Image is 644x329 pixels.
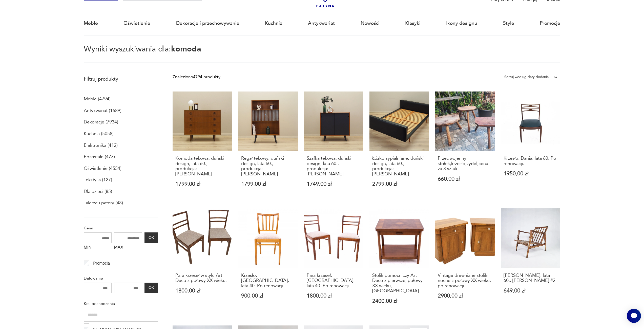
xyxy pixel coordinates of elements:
[84,130,114,138] a: Kuchnia (5058)
[84,225,158,231] p: Cena
[173,92,232,199] a: Komoda tekowa, duński design, lata 60., produkcja: DaniaKomoda tekowa, duński design, lata 60., p...
[438,293,492,299] p: 2900,00 zł
[173,208,232,316] a: Para krzeseł w stylu Art Deco z połowy XX wieku.Para krzeseł w stylu Art Deco z połowy XX wieku.1...
[84,153,115,161] a: Pozostałe (473)
[175,288,230,294] p: 1800,00 zł
[241,181,295,187] p: 1799,00 zł
[446,12,477,35] a: Ikony designu
[504,171,558,176] p: 1950,00 zł
[175,156,230,177] h3: Komoda tekowa, duński design, lata 60., produkcja: [PERSON_NAME]
[84,164,121,173] a: Oświetlenie (4554)
[84,187,112,196] a: Dla dzieci (85)
[504,156,558,166] h3: Krzesło, Dania, lata 60. Po renowacji.
[438,156,492,171] h3: Przedwojenny stołek,krzesło,zydel,cena za 3 sztuki
[504,74,549,80] div: Sortuj według daty dodania
[238,92,298,199] a: Regał tekowy, duński design, lata 60., produkcja: DaniaRegał tekowy, duński design, lata 60., pro...
[369,92,429,199] a: Łóżko sypialniane, duński design, lata 60., produkcja: DaniaŁóżko sypialniane, duński design, lat...
[372,181,426,187] p: 2799,00 zł
[175,181,230,187] p: 1799,00 zł
[627,309,641,323] iframe: Smartsupp widget button
[438,273,492,288] h3: Vintage drewniane stoliki nocne z połowy XX wieku, po renowacji.
[144,232,158,243] button: OK
[307,156,361,177] h3: Szafka tekowa, duński design, lata 60., produkcja: [PERSON_NAME]
[372,273,426,294] h3: Stolik pomocniczy Art Deco z pierwszej połowy XX wieku, [GEOGRAPHIC_DATA].
[144,283,158,293] button: OK
[93,260,110,267] p: Promocja
[84,141,118,150] a: Elektronika (412)
[308,12,335,35] a: Antykwariat
[176,12,239,35] a: Dekoracje i przechowywanie
[435,208,495,316] a: Vintage drewniane stoliki nocne z połowy XX wieku, po renowacji.Vintage drewniane stoliki nocne z...
[372,156,426,177] h3: Łóżko sypialniane, duński design, lata 60., produkcja: [PERSON_NAME]
[265,12,282,35] a: Kuchnia
[503,12,514,35] a: Style
[84,45,560,63] p: Wyniki wyszukiwania dla:
[504,288,558,294] p: 649,00 zł
[501,208,560,316] a: Fotel Stefan, lata 60., Zenon Bączyk #2[PERSON_NAME], lata 60., [PERSON_NAME] #2649,00 zł
[84,95,111,103] a: Meble (4794)
[171,44,201,54] span: komoda
[307,273,361,288] h3: Para krzeseł, [GEOGRAPHIC_DATA], lata 40. Po renowacji.
[84,12,98,35] a: Meble
[84,176,112,184] a: Tekstylia (127)
[84,199,123,207] a: Talerze i patery (48)
[175,273,230,283] h3: Para krzeseł w stylu Art Deco z połowy XX wieku.
[504,273,558,283] h3: [PERSON_NAME], lata 60., [PERSON_NAME] #2
[114,243,142,253] label: MAX
[304,208,363,316] a: Para krzeseł, Polska, lata 40. Po renowacji.Para krzeseł, [GEOGRAPHIC_DATA], lata 40. Po renowacj...
[84,76,158,82] p: Filtruj produkty
[241,273,295,288] h3: Krzesło, [GEOGRAPHIC_DATA], lata 40. Po renowacji.
[501,92,560,199] a: Krzesło, Dania, lata 60. Po renowacji.Krzesło, Dania, lata 60. Po renowacji.1950,00 zł
[84,106,121,115] a: Antykwariat (1689)
[435,92,495,199] a: Przedwojenny stołek,krzesło,zydel,cena za 3 sztukiPrzedwojenny stołek,krzesło,zydel,cena za 3 szt...
[372,299,426,304] p: 2400,00 zł
[361,12,380,35] a: Nowości
[540,12,560,35] a: Promocje
[307,293,361,299] p: 1800,00 zł
[84,243,112,253] label: MIN
[241,156,295,177] h3: Regał tekowy, duński design, lata 60., produkcja: [PERSON_NAME]
[438,176,492,182] p: 660,00 zł
[173,74,220,80] div: Znaleziono 4794 produkty
[123,12,150,35] a: Oświetlenie
[84,300,158,307] p: Kraj pochodzenia
[241,293,295,299] p: 900,00 zł
[84,118,118,126] a: Dekoracje (7934)
[84,275,158,282] p: Datowanie
[369,208,429,316] a: Stolik pomocniczy Art Deco z pierwszej połowy XX wieku, Polska.Stolik pomocniczy Art Deco z pierw...
[238,208,298,316] a: Krzesło, Polska, lata 40. Po renowacji.Krzesło, [GEOGRAPHIC_DATA], lata 40. Po renowacji.900,00 zł
[304,92,363,199] a: Szafka tekowa, duński design, lata 60., produkcja: DaniaSzafka tekowa, duński design, lata 60., p...
[307,181,361,187] p: 1749,00 zł
[405,12,421,35] a: Klasyki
